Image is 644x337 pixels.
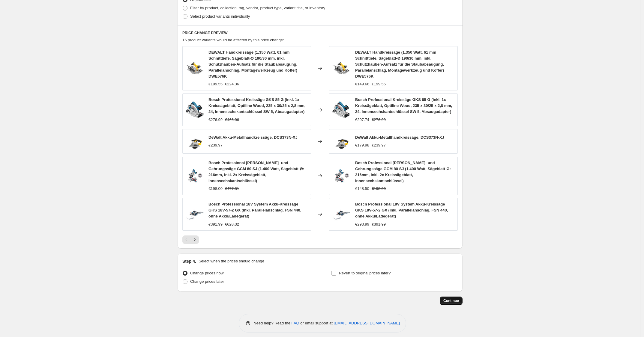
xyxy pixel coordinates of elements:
span: Bosch Professional Kreissäge GKS 85 G (inkl. 1x Kreissägeblatt, Optiline Wood, 235 x 30/25 x 2,8 ... [355,97,452,114]
img: 71vvIghJfOL_80x.jpg [186,101,204,119]
span: Continue [443,298,459,303]
strike: €466.06 [225,117,239,123]
span: Bosch Professional 18V System Akku-Kreissäge GKS 18V-57-2 GX (inkl. Parallelanschlag, FSN 440, oh... [208,202,301,218]
strike: €391.99 [372,221,386,227]
img: 61TSX30eBTL_80x.jpg [186,205,204,223]
span: DEWALT Handkreissäge (1,350 Watt, 61 mm Schnitttiefe, Sägeblatt-Ø 190/30 mm, inkl. Schutzhauben-A... [208,50,297,78]
strike: €628.32 [225,221,239,227]
h6: PRICE CHANGE PREVIEW [182,31,458,35]
div: €198.00 [208,186,223,192]
a: [EMAIL_ADDRESS][DOMAIN_NAME] [334,321,400,325]
span: Revert to original prices later? [339,271,391,275]
div: €148.50 [355,186,369,192]
img: 61TSX30eBTL_80x.jpg [332,205,350,223]
div: €179.98 [355,142,369,148]
div: €239.97 [208,142,223,148]
a: FAQ [292,321,299,325]
span: DeWalt Akku-Metallhandkreissäge, DCS373N-XJ [208,135,298,140]
img: 71kdO2qrZZL_80x.jpg [332,59,350,77]
div: €276.99 [208,117,223,123]
span: Change prices now [190,271,223,275]
span: DeWalt Akku-Metallhandkreissäge, DCS373N-XJ [355,135,444,140]
span: Bosch Professional [PERSON_NAME]- und Gehrungssäge GCM 80 SJ (1.400 Watt, Sägeblatt-Ø: 216mm, ink... [208,161,304,183]
p: Select when the prices should change [199,258,264,264]
strike: €477.31 [225,186,239,192]
span: DEWALT Handkreissäge (1,350 Watt, 61 mm Schnitttiefe, Sägeblatt-Ø 190/30 mm, inkl. Schutzhauben-A... [355,50,444,78]
div: €199.55 [208,81,223,87]
span: Filter by product, collection, tag, vendor, product type, variant title, or inventory [190,6,325,10]
img: 71kdO2qrZZL_80x.jpg [186,59,204,77]
span: Bosch Professional Kreissäge GKS 85 G (inkl. 1x Kreissägeblatt, Optiline Wood, 235 x 30/25 x 2,8 ... [208,97,305,114]
strike: €198.00 [372,186,386,192]
img: 51qk_lGPygL_80x.jpg [186,132,204,150]
strike: €224.36 [225,81,239,87]
nav: Pagination [182,235,199,244]
button: Continue [440,297,463,305]
div: €391.99 [208,221,223,227]
div: €293.99 [355,221,369,227]
strike: €276.99 [372,117,386,123]
strike: €239.97 [372,142,386,148]
div: €149.66 [355,81,369,87]
img: 71ZVtyw8S4L_80x.jpg [186,167,204,185]
span: 16 product variants would be affected by this price change: [182,38,284,42]
span: Select product variants individually [190,14,250,19]
strike: €199.55 [372,81,386,87]
div: €207.74 [355,117,369,123]
span: or email support at [299,321,334,325]
span: Bosch Professional [PERSON_NAME]- und Gehrungssäge GCM 80 SJ (1.400 Watt, Sägeblatt-Ø: 216mm, ink... [355,161,451,183]
h2: Step 4. [182,258,196,264]
button: Next [190,235,199,244]
img: 71vvIghJfOL_80x.jpg [332,101,350,119]
img: 51qk_lGPygL_80x.jpg [332,132,350,150]
span: Bosch Professional 18V System Akku-Kreissäge GKS 18V-57-2 GX (inkl. Parallelanschlag, FSN 440, oh... [355,202,448,218]
span: Need help? Read the [253,321,292,325]
img: 71ZVtyw8S4L_80x.jpg [332,167,350,185]
span: Change prices later [190,279,224,284]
